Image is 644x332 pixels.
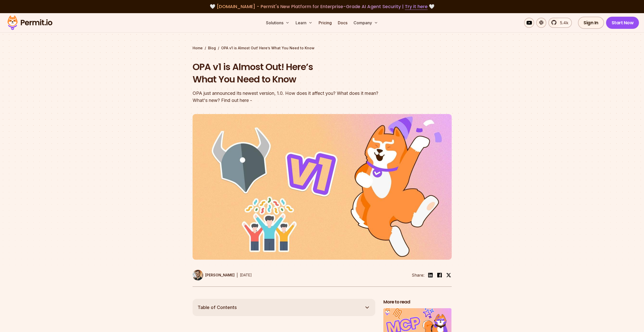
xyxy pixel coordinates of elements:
[193,46,203,51] a: Home
[336,18,349,28] a: Docs
[383,299,452,305] h2: More to read
[317,18,334,28] a: Pricing
[446,273,451,278] img: twitter
[198,304,237,311] span: Table of Contents
[264,18,292,28] button: Solutions
[405,3,428,10] a: Try it here
[205,273,235,278] p: [PERSON_NAME]
[193,299,375,316] button: Table of Contents
[193,90,387,104] div: OPA just announced its newest version, 1.0. How does it affect you? What does it mean? What's new...
[12,3,632,10] div: 🤍 🤍
[351,18,380,28] button: Company
[217,3,428,10] span: [DOMAIN_NAME] - Permit's New Platform for Enterprise-Grade AI Agent Security |
[193,46,452,51] div: / /
[294,18,315,28] button: Learn
[548,18,572,28] a: 5.4k
[427,272,433,278] img: linkedin
[437,272,443,278] img: facebook
[193,270,203,280] img: Daniel Bass
[5,14,55,31] img: Permit logo
[193,114,452,260] img: OPA v1 is Almost Out! Here’s What You Need to Know
[208,46,216,51] a: Blog
[606,17,639,29] a: Start Now
[412,272,424,278] li: Share:
[193,270,235,280] a: [PERSON_NAME]
[240,273,252,277] time: [DATE]
[193,61,387,86] h1: OPA v1 is Almost Out! Here’s What You Need to Know
[578,17,604,29] a: Sign In
[237,272,238,278] div: |
[557,20,568,26] span: 5.4k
